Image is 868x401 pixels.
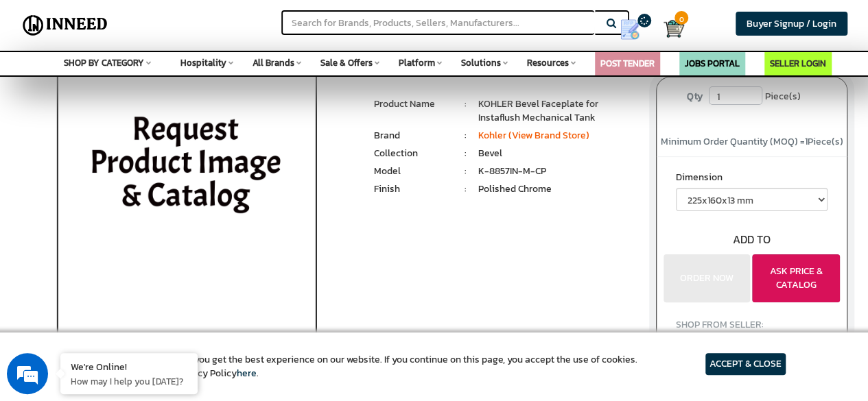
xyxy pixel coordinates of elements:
li: : [452,129,478,143]
span: Solutions [461,56,501,69]
li: Model [374,165,452,178]
img: Show My Quotes [620,19,640,40]
h4: SHOP FROM SELLER: [676,319,828,330]
img: Inneed.Market [19,8,112,42]
a: here [237,366,257,380]
button: ASK PRICE & CATALOG [752,254,840,302]
span: Piece(s) [764,86,800,107]
li: K-8857IN-M-CP [478,165,635,178]
li: Polished Chrome [478,182,635,196]
article: ACCEPT & CLOSE [705,353,786,375]
span: We're online! [80,116,189,254]
em: Driven by SalesIQ [108,245,174,255]
a: Buyer Signup / Login [736,12,847,36]
span: 0 [675,11,688,25]
span: Resources [527,56,569,69]
span: SHOP BY CATEGORY [64,56,144,69]
div: We're Online! [71,360,187,373]
li: Collection [374,147,452,160]
a: JOBS PORTAL [685,57,740,70]
img: Cart [664,19,684,39]
img: salesiqlogo_leal7QplfZFryJ6FIlVepeu7OftD7mt8q6exU6-34PB8prfIgodN67KcxXM9Y7JQ_.png [95,246,104,254]
span: All Brands [253,56,294,69]
img: KOHLER Cistern with Bevel wall plate [27,42,347,385]
span: Sale & Offers [320,56,373,69]
li: KOHLER Bevel Faceplate for Instaflush Mechanical Tank [478,97,635,125]
li: : [452,165,478,178]
div: ADD TO [657,232,847,247]
input: Search for Brands, Products, Sellers, Manufacturers... [281,10,594,35]
span: 1 [805,134,808,149]
li: Brand [374,129,452,143]
li: Finish [374,182,452,196]
a: Cart 0 [664,14,672,44]
span: Platform [399,56,435,69]
label: Qty [680,86,709,107]
li: : [452,97,478,111]
div: Chat with us now [71,77,231,95]
article: We use cookies to ensure you get the best experience on our website. If you continue on this page... [82,353,637,380]
a: my Quotes [607,14,663,45]
p: How may I help you today? [71,375,187,387]
a: POST TENDER [600,57,655,70]
textarea: Type your message and hit 'Enter' [7,260,261,308]
div: Minimize live chat window [225,7,258,40]
li: Bevel [478,147,635,160]
span: Buyer Signup / Login [747,16,836,31]
span: Hospitality [180,56,226,69]
a: SELLER LOGIN [770,57,826,70]
li: Product Name [374,97,452,111]
img: logo_Zg8I0qSkbAqR2WFHt3p6CTuqpyXMFPubPcD2OT02zFN43Cy9FUNNG3NEPhM_Q1qe_.png [23,82,58,90]
span: Minimum Order Quantity (MOQ) = Piece(s) [661,134,843,149]
li: : [452,147,478,160]
li: : [452,182,478,196]
label: Dimension [676,171,828,188]
a: Kohler (View Brand Store) [478,128,589,143]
